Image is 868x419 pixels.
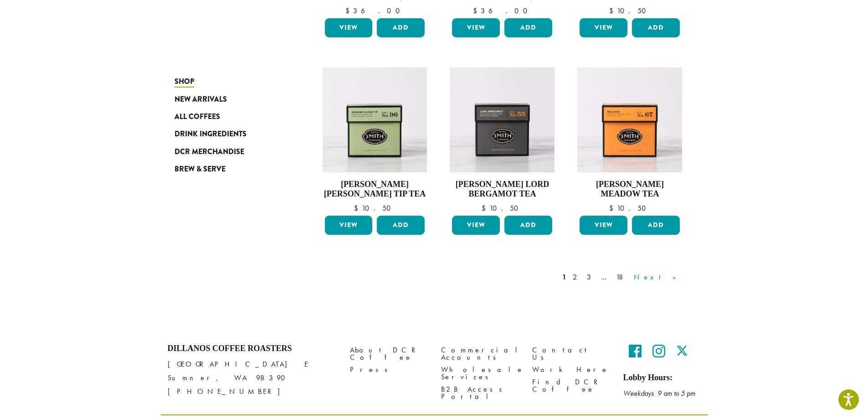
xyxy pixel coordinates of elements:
a: B2B Access Portal [441,383,519,403]
bdi: 10.50 [609,6,650,16]
bdi: 36.00 [473,6,532,16]
span: Brew & Serve [175,164,226,175]
h5: Lobby Hours: [623,373,701,383]
a: View [325,18,373,37]
a: Next » [632,272,684,283]
button: Add [632,18,680,37]
span: Shop [175,76,194,88]
span: $ [354,203,362,213]
button: Add [632,216,680,235]
a: View [580,18,627,37]
img: Lord-Bergamot-Signature-Black-Carton-2023-1.jpg [450,67,555,172]
a: … [599,272,611,283]
bdi: 36.00 [345,6,404,16]
a: View [452,216,500,235]
a: View [452,18,500,37]
a: All Coffees [175,108,284,125]
a: New Arrivals [175,90,284,108]
h4: [PERSON_NAME] [PERSON_NAME] Tip Tea [323,180,427,199]
span: Drink Ingredients [175,129,247,140]
button: Add [504,216,552,235]
button: Add [377,18,425,37]
a: About DCR Coffee [350,344,427,363]
h4: [PERSON_NAME] Meadow Tea [577,180,682,199]
a: 1 [560,272,568,283]
span: $ [609,203,617,213]
span: All Coffees [175,111,220,123]
bdi: 10.50 [609,203,650,213]
span: DCR Merchandise [175,146,244,158]
a: 3 [585,272,596,283]
a: Drink Ingredients [175,125,284,143]
bdi: 10.50 [354,203,395,213]
span: $ [473,6,481,16]
a: 2 [571,272,582,283]
a: Find DCR Coffee [532,376,610,395]
a: [PERSON_NAME] Meadow Tea $10.50 [577,67,682,212]
em: Weekdays 9 am to 5 pm [623,388,695,398]
h4: Dillanos Coffee Roasters [168,344,336,354]
a: View [325,216,373,235]
span: $ [609,6,617,16]
a: Work Here [532,363,610,376]
a: Wholesale Services [441,363,519,383]
a: View [580,216,627,235]
h4: [PERSON_NAME] Lord Bergamot Tea [450,180,555,199]
a: Shop [175,73,284,90]
button: Add [504,18,552,37]
img: Meadow-Signature-Herbal-Carton-2023.jpg [577,67,682,172]
a: DCR Merchandise [175,143,284,160]
span: New Arrivals [175,94,227,105]
button: Add [377,216,425,235]
a: Press [350,363,427,376]
span: $ [482,203,489,213]
a: Contact Us [532,344,610,363]
a: Brew & Serve [175,160,284,178]
a: [PERSON_NAME] Lord Bergamot Tea $10.50 [450,67,555,212]
p: [GEOGRAPHIC_DATA] E Sumner, WA 98390 [PHONE_NUMBER] [168,357,336,398]
a: Commercial Accounts [441,344,519,363]
span: $ [345,6,353,16]
a: 18 [614,272,629,283]
a: [PERSON_NAME] [PERSON_NAME] Tip Tea $10.50 [323,67,427,212]
img: Jasmine-Silver-Tip-Signature-Green-Carton-2023.jpg [322,67,427,172]
bdi: 10.50 [482,203,523,213]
